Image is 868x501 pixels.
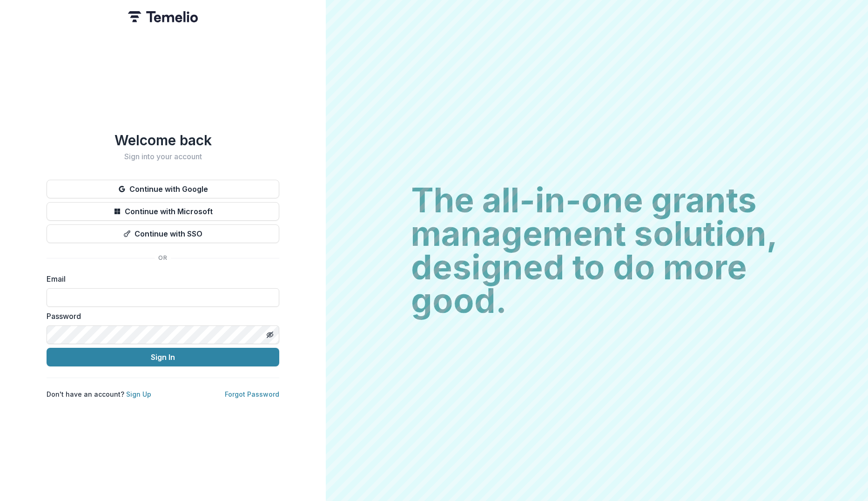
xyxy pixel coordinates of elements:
label: Password [47,311,274,322]
p: Don't have an account? [47,389,151,399]
button: Toggle password visibility [262,327,277,342]
h1: Welcome back [47,132,279,149]
h2: Sign into your account [47,152,279,161]
button: Sign In [47,348,279,366]
a: Forgot Password [225,390,279,398]
button: Continue with SSO [47,224,279,243]
a: Sign Up [126,390,151,398]
img: Temelio [128,11,198,22]
button: Continue with Microsoft [47,202,279,221]
button: Continue with Google [47,180,279,198]
label: Email [47,273,274,284]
